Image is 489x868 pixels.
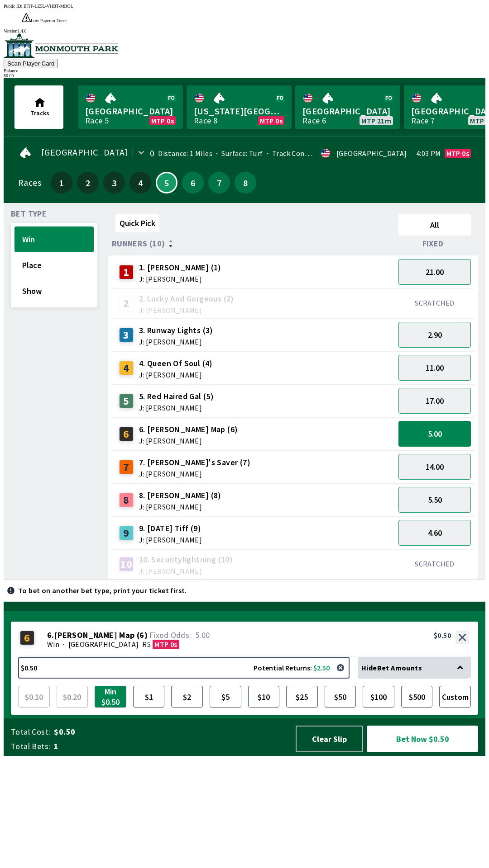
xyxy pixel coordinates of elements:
span: J: [PERSON_NAME] [139,470,250,477]
span: Place [22,260,86,270]
span: Bet Now $0.50 [374,733,470,745]
span: 5.00 [195,630,210,640]
div: $0.50 [434,631,451,640]
span: 11.00 [426,363,444,373]
button: 6 [182,172,204,193]
div: [GEOGRAPHIC_DATA] [336,150,407,157]
div: Races [18,179,41,186]
span: ( 6 ) [137,631,148,640]
button: $50 [325,686,356,708]
span: Win [47,640,59,649]
button: $2 [171,686,203,708]
div: Fixed [395,239,475,248]
span: 8. [PERSON_NAME] (8) [139,490,221,501]
button: 21.00 [398,259,471,285]
div: 8 [119,493,134,507]
button: Bet Now $0.50 [367,726,478,752]
button: $0.50Potential Returns: $2.50 [18,657,350,679]
button: 1 [51,172,72,193]
span: [GEOGRAPHIC_DATA] [302,105,393,117]
span: $500 [403,688,431,705]
span: 9. [DATE] Tiff (9) [139,523,202,534]
span: Quick Pick [120,218,155,228]
span: 1 [54,741,287,752]
span: 4:03 PM [416,150,441,157]
div: Race 8 [194,117,217,124]
span: 4.60 [428,528,442,538]
span: 5 [159,180,174,185]
button: 5.00 [398,421,471,447]
span: 4 [132,179,149,186]
button: 3 [103,172,125,193]
span: Runners (10) [112,240,165,247]
span: 8 [237,179,254,186]
div: Race 5 [85,117,109,124]
button: 2.90 [398,322,471,348]
span: J: [PERSON_NAME] [139,503,221,510]
span: MTP 0s [446,150,469,157]
span: $10 [250,688,278,705]
span: [GEOGRAPHIC_DATA] [68,640,139,649]
span: [PERSON_NAME] Map [54,631,135,640]
span: Win [22,234,86,245]
span: Clear Slip [304,734,355,744]
button: 5.50 [398,487,471,513]
span: Low Paper or Toner [31,18,67,23]
a: [US_STATE][GEOGRAPHIC_DATA]Race 8MTP 0s [187,85,292,129]
span: J: [PERSON_NAME] [139,275,221,283]
button: 7 [208,172,230,193]
span: Total Cost: [11,726,50,737]
button: 17.00 [398,388,471,414]
button: $10 [248,686,280,708]
div: 6 [119,427,134,441]
button: 5 [156,172,177,193]
div: SCRATCHED [398,298,471,307]
div: 9 [119,526,134,540]
button: $100 [363,686,394,708]
span: $1 [135,688,163,705]
div: 6 [20,631,34,645]
div: 4 [119,361,134,375]
div: Public ID: [4,4,485,9]
span: $2 [173,688,201,705]
span: Fixed [422,240,444,247]
button: 14.00 [398,454,471,480]
a: [GEOGRAPHIC_DATA]Race 5MTP 0s [78,85,183,129]
span: 5. Red Haired Gal (5) [139,391,214,402]
button: $1 [133,686,165,708]
span: [GEOGRAPHIC_DATA] [41,149,128,156]
div: Runners (10) [112,239,395,248]
span: [US_STATE][GEOGRAPHIC_DATA] [194,105,284,117]
span: Total Bets: [11,741,50,752]
span: · [63,640,64,649]
button: 4 [129,172,151,193]
span: 21.00 [426,267,444,277]
div: Version 1.4.0 [4,28,485,33]
span: 5.50 [428,495,442,505]
span: Min $0.50 [97,688,124,705]
span: $25 [288,688,316,705]
div: 10 [119,557,134,571]
span: MTP 21m [361,117,391,124]
span: Hide Bet Amounts [361,663,422,672]
div: 1 [119,265,134,279]
span: 2. Lucky And Gorgeous (2) [139,293,234,305]
span: B7JF-LZ5L-VHBT-MBOL [24,4,73,9]
button: Win [14,226,94,252]
button: Quick Pick [115,214,159,232]
span: Distance: 1 Miles [158,149,212,158]
span: 14.00 [426,462,444,472]
span: 7 [211,179,228,186]
span: [GEOGRAPHIC_DATA] [85,105,176,117]
span: Show [22,286,86,296]
span: 6. [PERSON_NAME] Map (6) [139,424,238,435]
span: Track Condition: Firm [263,149,343,158]
span: 6 [184,179,201,186]
div: Race 7 [411,117,435,124]
span: 4. Queen Of Soul (4) [139,358,213,369]
span: 6 . [47,631,54,640]
button: Min $0.50 [95,686,126,708]
span: Custom [441,688,469,705]
div: 2 [119,296,134,311]
button: Scan Player Card [4,59,58,68]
